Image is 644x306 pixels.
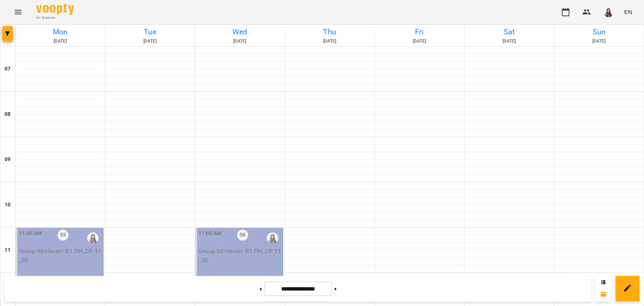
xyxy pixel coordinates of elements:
[19,247,101,264] p: Group 90 - Несвіт В1 ПН_СР 11_00
[624,8,632,16] span: EN
[5,246,11,254] h6: 11
[466,38,553,45] h6: [DATE]
[603,7,613,17] img: a5c51dc64ebbb1389a9d34467d35a8f5.JPG
[106,38,194,45] h6: [DATE]
[5,110,11,118] h6: 08
[555,38,642,45] h6: [DATE]
[267,232,278,244] img: Несвіт Єлізавета
[17,26,104,38] h6: Mon
[5,155,11,164] h6: 09
[237,229,248,241] label: 56
[555,26,642,38] h6: Sun
[286,38,373,45] h6: [DATE]
[5,201,11,209] h6: 10
[17,38,104,45] h6: [DATE]
[36,15,74,20] span: For Business
[106,26,194,38] h6: Tue
[196,38,283,45] h6: [DATE]
[19,229,42,238] label: 11:00 AM
[621,5,635,19] button: EN
[466,26,553,38] h6: Sat
[376,38,463,45] h6: [DATE]
[87,232,98,244] img: Несвіт Єлізавета
[196,26,283,38] h6: Wed
[198,247,281,264] p: Group 90 - Несвіт В1 ПН_СР 11_00
[198,229,221,238] label: 11:00 AM
[376,26,463,38] h6: Fri
[36,4,74,15] img: Voopty Logo
[286,26,373,38] h6: Thu
[57,229,69,241] label: 55
[9,3,27,21] button: Menu
[5,65,11,73] h6: 07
